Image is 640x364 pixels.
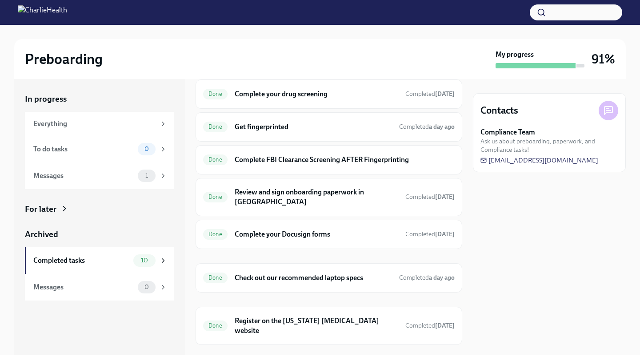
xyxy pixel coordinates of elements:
[25,229,174,240] a: Archived
[405,230,455,238] span: September 26th, 2025 15:49
[136,257,153,264] span: 10
[203,322,228,329] span: Done
[203,194,228,200] span: Done
[405,90,455,98] span: September 26th, 2025 18:58
[435,90,455,98] strong: [DATE]
[399,273,455,282] span: September 27th, 2025 16:24
[405,321,455,330] span: September 29th, 2025 08:10
[140,172,153,179] span: 1
[203,91,228,97] span: Done
[203,186,455,209] a: DoneReview and sign onboarding paperwork in [GEOGRAPHIC_DATA]Completed[DATE]
[203,120,455,134] a: DoneGet fingerprintedCompleteda day ago
[25,112,174,136] a: Everything
[139,284,154,290] span: 0
[33,144,134,154] div: To do tasks
[480,156,598,165] a: [EMAIL_ADDRESS][DOMAIN_NAME]
[405,193,455,201] span: September 26th, 2025 19:41
[592,51,615,67] h3: 91%
[203,271,455,285] a: DoneCheck out our recommended laptop specsCompleteda day ago
[496,50,534,59] strong: My progress
[405,90,455,98] span: Completed
[429,123,455,131] strong: a day ago
[203,156,228,163] span: Done
[405,230,455,238] span: Completed
[429,274,455,281] strong: a day ago
[33,282,134,292] div: Messages
[25,203,174,215] a: For later
[25,93,174,105] a: In progress
[480,104,518,117] h4: Contacts
[18,5,67,20] img: CharlieHealth
[25,274,174,301] a: Messages0
[139,146,154,152] span: 0
[25,247,174,274] a: Completed tasks10
[33,171,134,181] div: Messages
[399,123,455,131] span: September 27th, 2025 16:26
[203,153,455,167] a: DoneComplete FBI Clearance Screening AFTER Fingerprinting
[235,155,455,165] h6: Complete FBI Clearance Screening AFTER Fingerprinting
[235,122,392,132] h6: Get fingerprinted
[203,87,455,101] a: DoneComplete your drug screeningCompleted[DATE]
[25,50,103,68] h2: Preboarding
[480,127,535,137] strong: Compliance Team
[480,137,618,154] span: Ask us about preboarding, paperwork, and Compliance tasks!
[25,136,174,162] a: To do tasks0
[405,193,455,201] span: Completed
[203,274,228,281] span: Done
[203,314,455,337] a: DoneRegister on the [US_STATE] [MEDICAL_DATA] websiteCompleted[DATE]
[435,230,455,238] strong: [DATE]
[203,123,228,130] span: Done
[33,256,130,265] div: Completed tasks
[203,227,455,241] a: DoneComplete your Docusign formsCompleted[DATE]
[235,229,398,239] h6: Complete your Docusign forms
[435,322,455,329] strong: [DATE]
[235,273,392,283] h6: Check out our recommended laptop specs
[25,162,174,189] a: Messages1
[235,89,398,99] h6: Complete your drug screening
[235,187,398,207] h6: Review and sign onboarding paperwork in [GEOGRAPHIC_DATA]
[399,274,455,281] span: Completed
[399,123,455,131] span: Completed
[235,316,398,336] h6: Register on the [US_STATE] [MEDICAL_DATA] website
[203,231,228,237] span: Done
[25,203,56,215] div: For later
[405,322,455,329] span: Completed
[33,119,156,129] div: Everything
[435,193,455,201] strong: [DATE]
